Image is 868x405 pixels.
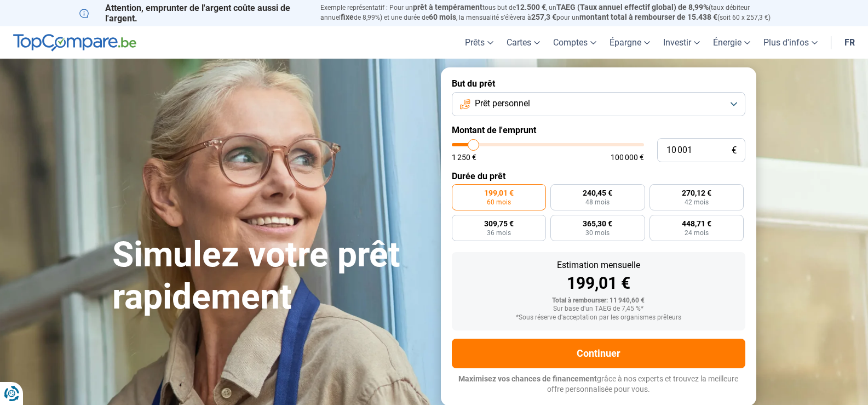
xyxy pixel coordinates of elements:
[452,374,745,395] p: grâce à nos experts et trouvez la meilleure offre personnalisée pour vous.
[475,98,530,110] span: Prêt personnel
[611,153,644,161] span: 100 000 €
[706,26,757,59] a: Énergie
[452,153,476,161] span: 1 250 €
[585,199,610,206] span: 48 mois
[452,92,745,116] button: Prêt personnel
[657,26,706,59] a: Investir
[516,3,546,12] span: 12.500 €
[320,3,789,22] p: Exemple représentatif : Pour un tous but de , un (taux débiteur annuel de 8,99%) et une durée de ...
[461,314,737,322] div: *Sous réserve d'acceptation par les organismes prêteurs
[583,189,612,197] span: 240,45 €
[487,199,511,206] span: 60 mois
[682,220,711,227] span: 448,71 €
[484,220,514,227] span: 309,75 €
[452,125,745,135] label: Montant de l'emprunt
[685,230,709,236] span: 24 mois
[583,220,612,227] span: 365,30 €
[458,26,500,59] a: Prêts
[452,171,745,181] label: Durée du prêt
[341,13,354,21] span: fixe
[556,3,709,12] span: TAEG (Taux annuel effectif global) de 8,99%
[452,78,745,89] label: But du prêt
[413,3,482,12] span: prêt à tempérament
[685,199,709,206] span: 42 mois
[458,374,597,383] span: Maximisez vos chances de financement
[461,261,737,270] div: Estimation mensuelle
[603,26,657,59] a: Épargne
[487,230,511,236] span: 36 mois
[500,26,547,59] a: Cartes
[13,34,136,52] img: TopCompare
[579,13,717,21] span: montant total à rembourser de 15.438 €
[461,275,737,292] div: 199,01 €
[79,3,307,24] p: Attention, emprunter de l'argent coûte aussi de l'argent.
[682,189,711,197] span: 270,12 €
[757,26,824,59] a: Plus d'infos
[461,297,737,305] div: Total à rembourser: 11 940,60 €
[547,26,603,59] a: Comptes
[429,13,456,21] span: 60 mois
[585,230,610,236] span: 30 mois
[112,234,428,318] h1: Simulez votre prêt rapidement
[732,146,737,155] span: €
[484,189,514,197] span: 199,01 €
[531,13,556,21] span: 257,3 €
[838,26,861,59] a: fr
[452,339,745,368] button: Continuer
[461,305,737,313] div: Sur base d'un TAEG de 7,45 %*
